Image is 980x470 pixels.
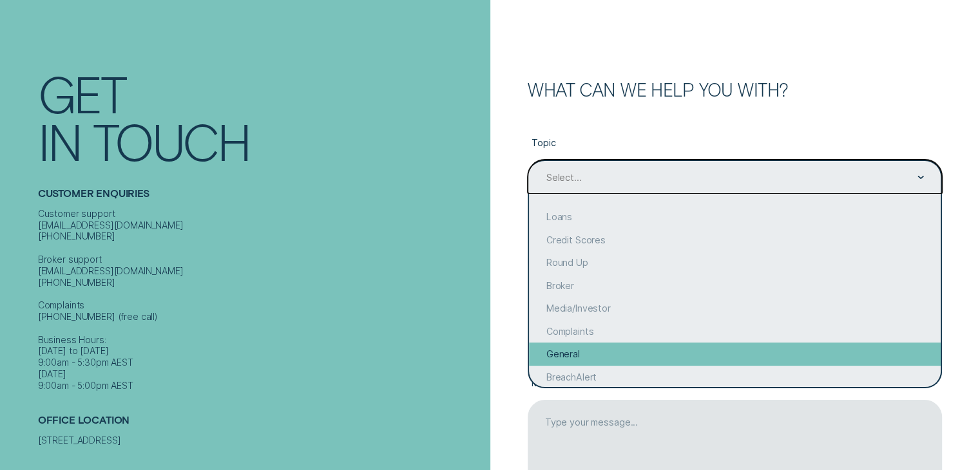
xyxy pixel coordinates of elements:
[529,274,941,297] div: Broker
[93,117,249,164] div: Touch
[546,172,582,183] div: Select...
[528,368,942,399] label: Message
[38,435,485,446] div: [STREET_ADDRESS]
[529,205,941,229] div: Loans
[529,366,941,389] div: BreachAlert
[529,251,941,274] div: Round Up
[38,208,485,391] div: Customer support [EMAIL_ADDRESS][DOMAIN_NAME] [PHONE_NUMBER] Broker support [EMAIL_ADDRESS][DOMAI...
[38,187,485,208] h2: Customer Enquiries
[529,297,941,320] div: Media/Investor
[38,69,126,117] div: Get
[529,343,941,366] div: General
[528,81,942,98] h2: What can we help you with?
[528,128,942,160] label: Topic
[529,229,941,252] div: Credit Scores
[38,69,485,165] h1: Get In Touch
[38,414,485,435] h2: Office Location
[38,117,81,164] div: In
[529,320,941,343] div: Complaints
